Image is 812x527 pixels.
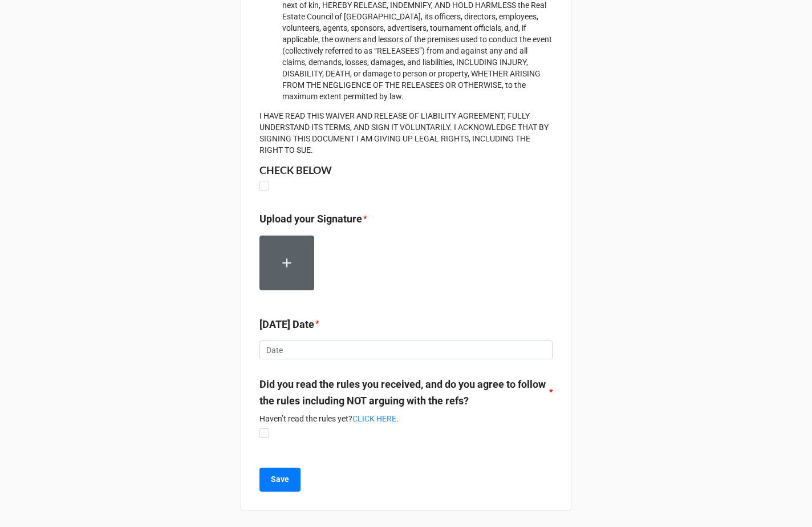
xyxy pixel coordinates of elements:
[259,413,553,424] p: Haven’t read the rules yet? .
[352,414,396,423] a: CLICK HERE
[259,211,362,227] label: Upload your Signature
[259,110,553,156] p: I HAVE READ THIS WAIVER AND RELEASE OF LIABILITY AGREEMENT, FULLY UNDERSTAND ITS TERMS, AND SIGN ...
[259,468,301,492] button: Save
[271,473,289,485] b: Save
[259,340,553,360] input: Date
[259,164,332,176] strong: CHECK BELOW
[259,376,548,409] label: Did you read the rules you received, and do you agree to follow the rules including NOT arguing w...
[259,317,314,333] label: [DATE] Date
